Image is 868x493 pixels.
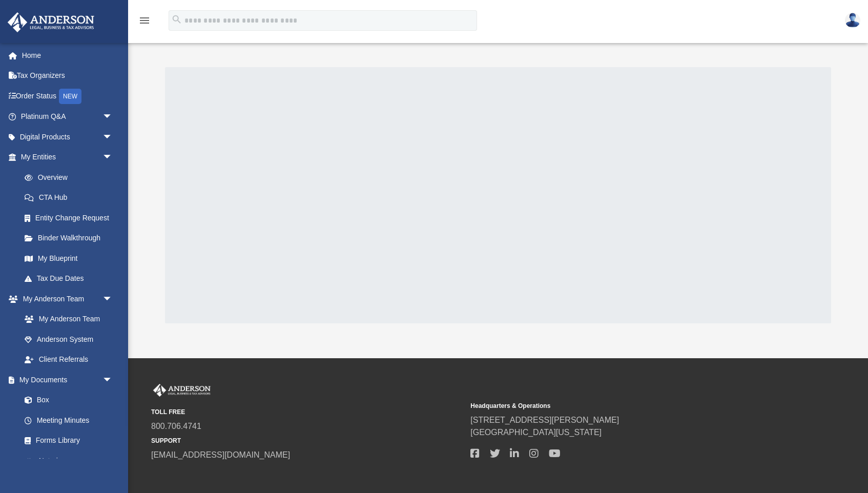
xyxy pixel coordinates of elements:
[14,450,123,471] a: Notarize
[470,401,782,410] small: Headquarters & Operations
[7,127,128,147] a: Digital Productsarrow_drop_down
[7,369,123,390] a: My Documentsarrow_drop_down
[14,248,123,269] a: My Blueprint
[151,436,463,445] small: SUPPORT
[14,390,118,410] a: Box
[14,350,123,370] a: Client Referrals
[470,416,619,424] a: [STREET_ADDRESS][PERSON_NAME]
[7,147,128,168] a: My Entitiesarrow_drop_down
[7,86,128,107] a: Order StatusNEW
[171,14,182,25] i: search
[7,66,128,86] a: Tax Organizers
[14,269,128,289] a: Tax Due Dates
[102,127,123,148] span: arrow_drop_down
[14,228,128,249] a: Binder Walkthrough
[14,309,118,330] a: My Anderson Team
[102,289,123,310] span: arrow_drop_down
[151,384,213,397] img: Anderson Advisors Platinum Portal
[102,369,123,391] span: arrow_drop_down
[138,14,151,27] i: menu
[59,89,81,104] div: NEW
[7,107,128,127] a: Platinum Q&Aarrow_drop_down
[14,208,128,228] a: Entity Change Request
[470,428,602,437] a: [GEOGRAPHIC_DATA][US_STATE]
[14,430,118,451] a: Forms Library
[7,45,128,66] a: Home
[138,19,151,27] a: menu
[14,167,128,188] a: Overview
[151,407,463,417] small: TOLL FREE
[845,13,860,28] img: User Pic
[5,12,97,32] img: Anderson Advisors Platinum Portal
[102,107,123,128] span: arrow_drop_down
[102,147,123,168] span: arrow_drop_down
[7,289,123,309] a: My Anderson Teamarrow_drop_down
[14,410,123,430] a: Meeting Minutes
[151,422,201,430] a: 800.706.4741
[14,188,128,208] a: CTA Hub
[151,450,290,459] a: [EMAIL_ADDRESS][DOMAIN_NAME]
[14,329,123,350] a: Anderson System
